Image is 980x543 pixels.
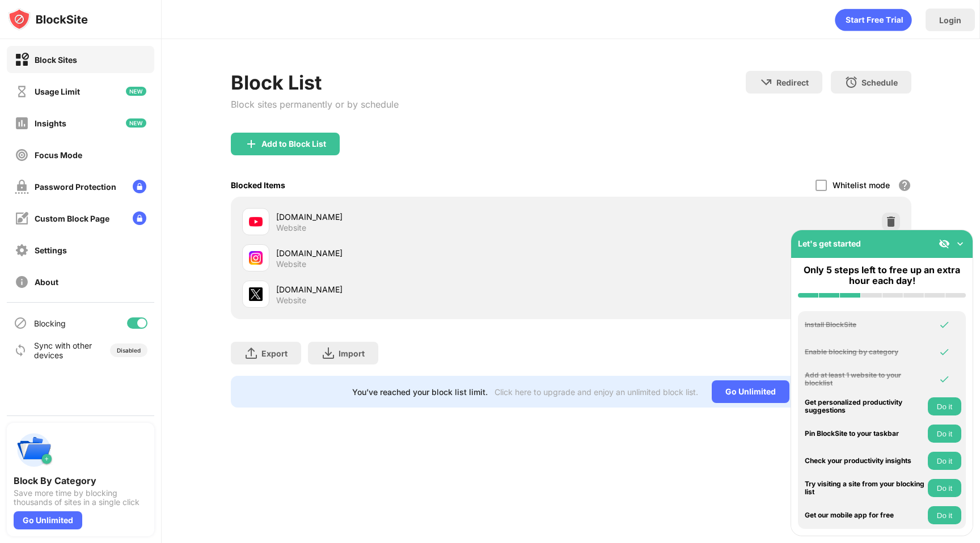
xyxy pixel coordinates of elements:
div: Click here to upgrade and enjoy an unlimited block list. [495,387,698,397]
div: Schedule [861,78,898,87]
button: Do it [928,479,961,497]
div: Login [939,15,961,25]
img: settings-off.svg [15,243,29,257]
img: time-usage-off.svg [15,84,29,99]
div: [DOMAIN_NAME] [276,283,571,295]
img: omni-check.svg [939,346,950,358]
div: Import [339,349,365,358]
div: Password Protection [35,182,116,192]
img: omni-check.svg [939,319,950,330]
div: Let's get started [798,239,861,248]
img: insights-off.svg [15,116,29,130]
div: Blocked Items [231,180,285,190]
div: Disabled [117,347,141,354]
img: lock-menu.svg [133,180,146,193]
img: favicons [249,287,263,301]
img: about-off.svg [15,275,29,289]
div: [DOMAIN_NAME] [276,211,571,223]
img: favicons [249,251,263,265]
div: About [35,277,58,287]
div: Block By Category [14,475,147,486]
div: Block List [231,71,399,94]
button: Do it [928,397,961,415]
img: push-categories.svg [14,430,54,470]
div: Add to Block List [261,139,326,149]
div: Redirect [776,78,809,87]
button: Do it [928,506,961,524]
img: omni-setup-toggle.svg [954,238,966,249]
button: Do it [928,452,961,470]
div: Go Unlimited [14,511,82,529]
div: Save more time by blocking thousands of sites in a single click [14,489,147,507]
div: Check your productivity insights [805,457,925,465]
div: Focus Mode [35,150,82,160]
div: Website [276,295,306,306]
div: Go Unlimited [712,380,789,403]
div: Whitelist mode [833,180,890,190]
div: Export [261,349,288,358]
div: Enable blocking by category [805,348,925,356]
div: Add at least 1 website to your blocklist [805,371,925,388]
button: Do it [928,425,961,443]
div: Website [276,259,306,269]
div: Website [276,223,306,233]
div: Custom Block Page [35,214,109,223]
img: customize-block-page-off.svg [15,211,29,226]
div: animation [835,9,912,31]
div: You’ve reached your block list limit. [352,387,488,397]
div: Usage Limit [35,87,80,96]
img: omni-check.svg [939,374,950,385]
div: Get our mobile app for free [805,511,925,519]
img: password-protection-off.svg [15,180,29,194]
img: focus-off.svg [15,148,29,162]
img: eye-not-visible.svg [939,238,950,249]
div: Settings [35,245,67,255]
div: Only 5 steps left to free up an extra hour each day! [798,265,966,286]
div: Try visiting a site from your blocking list [805,480,925,497]
div: Insights [35,118,66,128]
div: Get personalized productivity suggestions [805,398,925,415]
img: block-on.svg [15,53,29,67]
div: Blocking [34,319,66,328]
div: Install BlockSite [805,321,925,329]
div: Block sites permanently or by schedule [231,99,399,110]
img: sync-icon.svg [14,343,27,357]
div: [DOMAIN_NAME] [276,247,571,259]
img: blocking-icon.svg [14,316,27,330]
img: new-icon.svg [126,87,146,96]
div: Block Sites [35,55,77,65]
div: Pin BlockSite to your taskbar [805,430,925,438]
div: Sync with other devices [34,341,92,360]
img: new-icon.svg [126,118,146,128]
img: logo-blocksite.svg [8,8,88,31]
img: favicons [249,215,263,228]
img: lock-menu.svg [133,211,146,225]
